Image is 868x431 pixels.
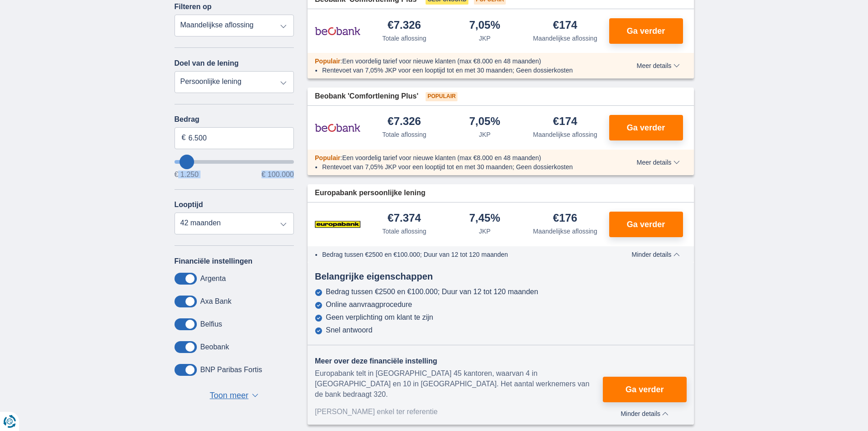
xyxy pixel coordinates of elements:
[342,57,541,65] span: Een voordelig tarief voor nieuwe klanten (max €8.000 en 48 maanden)
[627,27,665,35] span: Ga verder
[200,297,231,306] label: Axa Bank
[627,220,665,228] span: Ga verder
[315,154,340,161] span: Populair
[322,162,603,171] li: Rentevoet van 7,05% JKP voor een looptijd tot en met 30 maanden; Geen dossierkosten
[632,251,679,258] span: Minder details
[626,385,664,394] span: Ga verder
[200,343,229,351] label: Beobank
[182,133,186,143] span: €
[637,62,679,69] span: Meer details
[382,130,426,139] div: Totale aflossing
[315,369,603,400] div: Europabank telt in [GEOGRAPHIC_DATA] 45 kantoren, waarvan 4 in [GEOGRAPHIC_DATA] en 10 in [GEOGRA...
[315,213,360,236] img: product.pl.alt Europabank
[479,34,491,43] div: JKP
[326,288,538,296] div: Bedrag tussen €2500 en €100.000; Duur van 12 tot 120 maanden
[315,91,418,102] span: Beobank 'Comfortlening Plus'
[603,377,686,402] button: Ga verder
[342,154,541,161] span: Een voordelig tarief voor nieuwe klanten (max €8.000 en 48 maanden)
[308,270,694,283] div: Belangrijke eigenschappen
[326,313,433,322] div: Geen verplichting om klant te zijn
[553,116,577,128] div: €174
[388,116,421,128] div: €7.326
[322,250,603,259] li: Bedrag tussen €2500 en €100.000; Duur van 12 tot 120 maanden
[322,66,603,75] li: Rentevoet van 7,05% JKP voor een looptijd tot en met 30 maanden; Geen dossierkosten
[308,57,611,66] div: :
[315,407,603,417] div: [PERSON_NAME] enkel ter referentie
[609,115,683,140] button: Ga verder
[315,57,340,65] span: Populair
[625,251,686,258] button: Minder details
[479,130,491,139] div: JKP
[609,212,683,237] button: Ga verder
[175,59,239,68] label: Doel van de lening
[175,201,203,209] label: Looptijd
[603,407,686,417] button: Minder details
[315,20,360,42] img: product.pl.alt Beobank
[326,301,412,309] div: Online aanvraagprocedure
[175,171,199,178] span: € 1.250
[553,213,577,225] div: €176
[627,124,665,132] span: Ga verder
[175,115,294,124] label: Bedrag
[200,275,226,283] label: Argenta
[533,227,597,236] div: Maandelijkse aflossing
[308,153,611,162] div: :
[388,20,421,32] div: €7.326
[553,20,577,32] div: €174
[207,389,261,402] button: Toon meer ▼
[637,159,679,166] span: Meer details
[382,227,426,236] div: Totale aflossing
[479,227,491,236] div: JKP
[175,257,253,265] label: Financiële instellingen
[315,116,360,139] img: product.pl.alt Beobank
[252,394,258,397] span: ▼
[315,356,603,367] div: Meer over deze financiële instelling
[630,159,686,166] button: Meer details
[175,160,294,164] input: wantToBorrow
[426,92,457,101] span: Populair
[609,18,683,44] button: Ga verder
[175,3,212,11] label: Filteren op
[326,326,372,334] div: Snel antwoord
[200,366,262,374] label: BNP Paribas Fortis
[262,171,294,178] span: € 100.000
[469,20,500,32] div: 7,05%
[200,320,222,328] label: Belfius
[469,116,500,128] div: 7,05%
[315,188,426,198] span: Europabank persoonlijke lening
[621,410,668,417] span: Minder details
[630,62,686,69] button: Meer details
[382,34,426,43] div: Totale aflossing
[469,213,500,225] div: 7,45%
[533,130,597,139] div: Maandelijkse aflossing
[210,390,248,402] span: Toon meer
[388,213,421,225] div: €7.374
[533,34,597,43] div: Maandelijkse aflossing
